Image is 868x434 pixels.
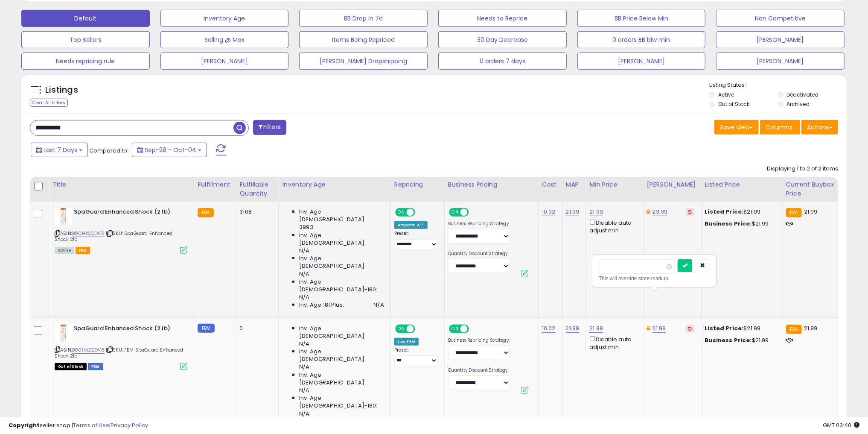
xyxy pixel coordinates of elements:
span: 2025-10-12 03:40 GMT [823,421,859,429]
div: Repricing [394,180,441,189]
button: [PERSON_NAME] [160,53,289,70]
small: FBA [786,325,802,334]
div: $21.99 [705,337,776,344]
div: seller snap | | [9,422,148,430]
span: Inv. Age [DEMOGRAPHIC_DATA]: [299,325,384,340]
div: Business Pricing [448,180,535,189]
a: 10.02 [542,208,556,216]
button: Items Being Repriced [299,31,428,48]
button: Filters [253,120,286,135]
span: All listings currently available for purchase on Amazon [55,247,74,254]
button: Columns [760,120,800,135]
span: Last 7 Days [44,146,77,154]
span: ON [396,325,407,332]
button: 30 Day Decrease [438,31,567,48]
b: SpaGuard Enhanced Shock (2 lb) [74,325,178,335]
button: Non Competitive [716,10,845,27]
button: [PERSON_NAME] [716,53,845,70]
span: Inv. Age [DEMOGRAPHIC_DATA]: [299,208,384,223]
span: 21.99 [804,324,818,332]
div: $21.99 [705,208,776,216]
span: OFF [468,209,481,216]
button: [PERSON_NAME] [577,53,706,70]
button: 0 orders BB blw min [577,31,706,48]
label: Out of Stock [718,100,749,108]
label: Business Repricing Strategy: [448,221,510,227]
b: Listed Price: [705,324,744,332]
span: ON [450,209,460,216]
label: Quantity Discount Strategy: [448,367,510,373]
span: FBA [76,247,90,254]
span: N/A [299,293,309,301]
span: N/A [299,387,309,394]
div: Current Buybox Price [786,180,834,198]
div: Disable auto adjust min [589,334,636,351]
div: Title [52,180,190,189]
span: N/A [373,301,384,309]
button: [PERSON_NAME] Dropshipping [299,53,428,70]
b: SpaGuard Enhanced Shock (2 lb) [74,208,178,218]
label: Archived [787,100,810,108]
strong: Copyright [9,421,40,429]
div: Preset: [394,231,438,250]
button: Last 7 Days [31,143,88,157]
div: Listed Price [705,180,779,189]
button: Save View [714,120,759,135]
label: Active [718,91,734,98]
button: BB Price Below Min [577,10,706,27]
div: 0 [239,325,272,332]
button: Top Sellers [21,31,150,48]
a: B00HX2QDV8 [72,346,105,354]
div: Fulfillment [198,180,232,189]
a: B00HX2QDV8 [72,230,105,237]
span: ON [396,209,407,216]
span: ON [450,325,460,332]
div: Min Price [589,180,639,189]
div: $21.99 [705,220,776,228]
span: Inv. Age 181 Plus: [299,301,344,309]
h5: Listings [45,84,78,96]
a: 21.99 [589,208,603,216]
div: Displaying 1 to 2 of 2 items [767,165,838,173]
label: Business Repricing Strategy: [448,337,510,343]
span: 3993 [299,223,313,231]
button: Sep-28 - Oct-04 [132,143,207,157]
span: Inv. Age [DEMOGRAPHIC_DATA]: [299,232,384,247]
i: This overrides the store level Dynamic Max Price for this listing [647,209,650,214]
div: Amazon AI * [394,221,428,229]
button: Selling @ Max [160,31,289,48]
div: Fulfillable Quantity [239,180,275,198]
div: Clear All Filters [30,99,68,107]
span: N/A [299,340,309,348]
button: 0 orders 7 days [438,53,567,70]
div: ASIN: [55,325,187,369]
img: 316sAqQB+aL._SL40_.jpg [55,208,72,225]
small: FBM [198,324,214,333]
span: OFF [414,325,428,332]
button: Needs to Reprice [438,10,567,27]
span: FBM [88,363,103,370]
span: | SKU: SpaGuard Enhanced Shock 2lb [55,230,172,243]
b: Business Price: [705,220,752,228]
div: $21.99 [705,325,776,332]
span: Inv. Age [DEMOGRAPHIC_DATA]: [299,371,384,387]
small: FBA [198,208,213,217]
a: 10.02 [542,324,556,333]
span: Inv. Age [DEMOGRAPHIC_DATA]-180: [299,394,384,410]
b: Business Price: [705,336,752,344]
div: [PERSON_NAME] [647,180,698,189]
div: Preset: [394,347,438,367]
a: 21.99 [652,324,666,333]
button: Actions [801,120,838,135]
span: N/A [299,410,309,418]
label: Quantity Discount Strategy: [448,251,510,257]
span: Columns [766,123,792,132]
a: 21.99 [566,324,580,333]
div: Cost [542,180,559,189]
button: BB Drop in 7d [299,10,428,27]
span: Compared to: [89,147,128,155]
div: 3168 [239,208,272,216]
div: Low. FBM [394,338,419,346]
button: Inventory Age [160,10,289,27]
p: Listing States: [709,81,846,89]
